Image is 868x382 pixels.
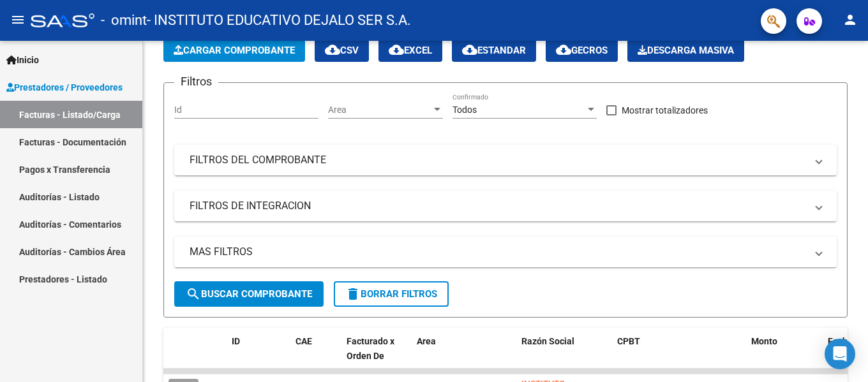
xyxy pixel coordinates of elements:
span: CPBT [617,336,640,346]
span: Todos [453,105,477,115]
mat-icon: cloud_download [325,42,340,57]
mat-icon: cloud_download [462,42,477,57]
span: Facturado x Orden De [347,336,394,361]
button: Borrar Filtros [334,281,449,307]
div: Open Intercom Messenger [825,339,855,369]
span: Prestadores / Proveedores [6,80,123,94]
mat-icon: menu [10,12,26,27]
span: Area [417,336,436,346]
mat-panel-title: FILTROS DEL COMPROBANTE [190,153,806,167]
button: CSV [315,39,369,62]
mat-expansion-panel-header: MAS FILTROS [174,237,837,267]
mat-icon: cloud_download [556,42,571,57]
span: Gecros [556,45,608,56]
span: Razón Social [521,336,574,346]
span: Buscar Comprobante [186,288,312,300]
mat-icon: cloud_download [389,42,404,57]
span: Borrar Filtros [345,288,437,300]
span: ID [232,336,240,346]
mat-panel-title: FILTROS DE INTEGRACION [190,199,806,213]
span: CSV [325,45,359,56]
span: Area [328,105,431,115]
span: Cargar Comprobante [174,45,295,56]
button: Buscar Comprobante [174,281,324,307]
button: Cargar Comprobante [163,39,305,62]
span: CAE [296,336,312,346]
span: Mostrar totalizadores [622,103,708,118]
mat-icon: delete [345,286,361,302]
span: Estandar [462,45,526,56]
app-download-masive: Descarga masiva de comprobantes (adjuntos) [627,39,744,62]
mat-expansion-panel-header: FILTROS DE INTEGRACION [174,191,837,221]
h3: Filtros [174,73,218,91]
span: EXCEL [389,45,432,56]
mat-panel-title: MAS FILTROS [190,245,806,259]
span: Monto [751,336,777,346]
button: EXCEL [378,39,442,62]
button: Gecros [546,39,618,62]
span: - omint [101,6,147,34]
span: Descarga Masiva [638,45,734,56]
mat-expansion-panel-header: FILTROS DEL COMPROBANTE [174,145,837,175]
button: Descarga Masiva [627,39,744,62]
mat-icon: person [842,12,858,27]
span: Inicio [6,53,39,67]
mat-icon: search [186,286,201,302]
button: Estandar [452,39,536,62]
span: - INSTITUTO EDUCATIVO DEJALO SER S.A. [147,6,411,34]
